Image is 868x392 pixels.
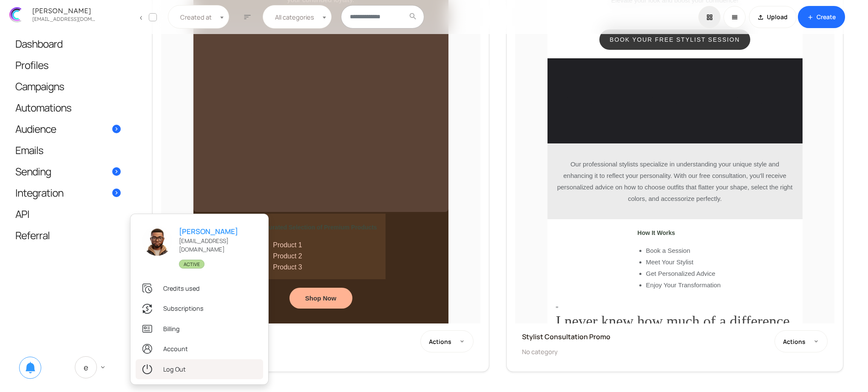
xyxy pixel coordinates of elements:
a: Sending [7,161,129,182]
img: Men's Casual Summer Wear [117,119,202,204]
p: Get $175 off my bestselling email marketing setup package & start converting 40x better than soci... [32,208,287,238]
span: Referral [15,231,50,240]
li: Get Personalized Advice [131,328,206,339]
span: Created at [177,12,220,22]
a: Log Out [136,359,263,379]
span: E [75,356,97,378]
li: Product 2 [112,311,224,322]
p: Discover the magic of a professional stylist touch with our free consultation offer. Elevate your... [41,43,279,66]
img: Kids' Fun in the Sun [202,119,287,204]
a: [PERSON_NAME] [EMAIL_ADDRESS][DOMAIN_NAME] [4,3,133,26]
span: API [15,209,29,218]
img: Before and after images of a client's style transformation [32,84,287,276]
span: add [806,13,814,22]
p: Our professional stylists specialize in understanding your unique style and enhancing it to refle... [41,218,279,264]
h1: Untitled [41,9,279,37]
span: search [408,15,417,19]
img: VIP Early Access Badge on High-End Item [32,120,287,311]
p: Thank you for your continued support and loyalty to our brand. As a token of our gratitude, we in... [41,328,279,372]
img: Women's Summer Essentials [32,119,117,204]
img: Model wearing summer outfit 1 [32,109,287,279]
span: keyboard_arrow_down [99,363,107,371]
span: Audience [15,124,56,133]
h1: Premier Collection [32,313,287,341]
a: Automations [7,97,129,118]
li: Product 3 [112,322,224,333]
a: Shop Women's Summer Essentials [93,213,227,234]
h2: Our energizing Ritual Yin yoga experience has arrived [32,344,287,375]
a: Campaigns [7,76,129,97]
a: Shop Now [128,349,191,370]
li: Book a Session [131,305,206,316]
a: Integration [7,182,129,203]
h1: Your list can't wait another minute [32,95,287,182]
h3: [PERSON_NAME] - Your Personal Style Expert [160,288,282,337]
a: Shop Now [128,311,191,331]
span: sort [243,13,252,21]
h3: What Our Customers Say [124,369,196,380]
a: Audience [7,118,129,139]
h1: [PERSON_NAME] [51,19,268,42]
span: Active [179,260,204,269]
span: No category [522,347,558,356]
a: Billing [136,319,263,339]
span: Created at [168,6,229,29]
h1: Join Us [32,108,287,219]
a: reorder [723,6,746,28]
li: Product 1 [112,300,224,311]
img: Lightweight Layers Collection [202,119,287,204]
a: Shop Spring Now [121,346,198,367]
span: Profiles [15,60,48,69]
button: Actions [774,330,828,352]
img: Before styling session [32,118,117,203]
a: E keyboard_arrow_down [66,350,116,384]
span: Dashboard [15,39,62,48]
a: grid_view [698,6,720,28]
a: Shop Kids' Fun in the Sun [106,289,213,311]
div: [PERSON_NAME] [30,7,98,14]
span: Sending [15,167,51,176]
span: Fashion Blogger & Influencer [41,292,118,299]
li: Meet Your Stylist [131,316,206,328]
a: [PERSON_NAME] [179,226,256,237]
li: Enjoy Your Transformation [131,339,206,351]
a: Profiles [7,54,129,75]
a: Explore Now [128,89,191,111]
a: Book Your Free Stylist Session [84,89,235,110]
h3: Curated Selection of Premium Products [103,282,216,293]
p: Dive into the season with our exclusive selection of summer essentials. Handpicked by professiona... [41,71,279,94]
p: Introducing our Summer Collection with vibrant visuals of beachwear, light dresses, and accessories. [41,43,279,66]
span: All categories [272,12,323,22]
div: zhekan.zhutnik@gmail.com [30,14,98,22]
img: During styling session [117,118,202,203]
span: reorder [731,13,738,22]
blockquote: The Spring Collection is absolutely stunning! The colors and designs are perfect for the season. [41,220,279,272]
a: file_uploadUpload [749,6,796,28]
img: start.png [32,144,287,366]
span: Automations [15,103,71,112]
button: sort [241,6,254,29]
a: Shop Men's Casual Summer Wear [95,251,225,272]
p: [EMAIL_ADDRESS][DOMAIN_NAME] [179,237,256,254]
p: We're thrilled to have you as a part of our exclusive community. Thank you for your continued loy... [41,43,279,65]
img: Fresh Florals Collection [32,119,117,204]
p: Dear VIP, we're thrilled to offer you an exclusive sneak peek into our Summer Collection. Your lo... [41,265,279,298]
span: Emails [15,146,43,155]
span: file_upload [757,13,764,22]
h3: How It Works [122,288,197,298]
img: After styling session [202,118,287,203]
div: " [41,366,279,373]
a: Dashboard [7,33,129,54]
a: Credits used [136,278,263,298]
a: Get The Look [128,289,191,311]
span: Fashion Influencer [41,280,93,287]
a: addCreate [798,6,845,29]
img: Spring Collection New Arrivals [32,109,287,300]
p: Introducing our vibrant and colorful Spring Collection. Discover the latest trends and refresh yo... [41,43,279,66]
p: Celebrate the season of renewal with our latest Spring Collection. Immerse yourself in the beauty... [41,71,279,94]
div: Basic example [698,6,749,28]
a: Shop Now [128,348,191,369]
p: We're thrilled to offer our VIP customers an exclusive first look at our Premier Collection. Indu... [41,72,279,104]
a: API [7,203,129,224]
a: Shop Now [128,89,191,111]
